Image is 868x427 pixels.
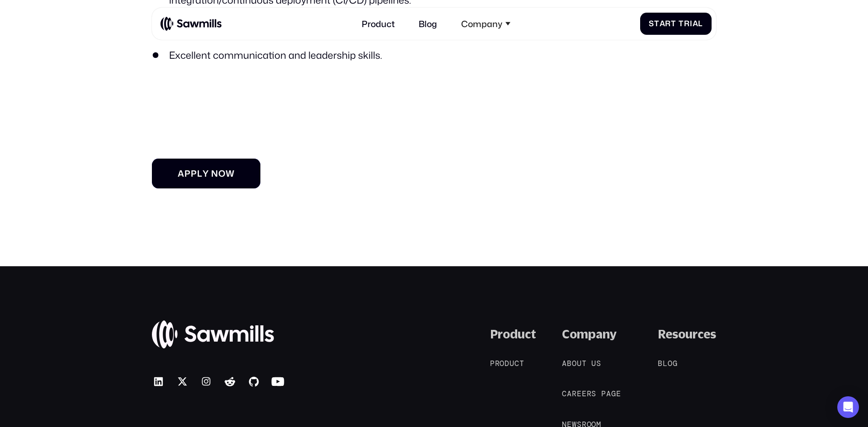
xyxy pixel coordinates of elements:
span: o [572,359,577,368]
span: r [587,389,592,398]
a: Careerspage [562,388,632,399]
span: A [178,168,184,178]
span: r [684,19,690,28]
a: StartTrial [640,13,712,35]
span: e [577,389,582,398]
span: e [582,389,587,398]
span: g [611,389,616,398]
div: Open Intercom Messenger [837,396,859,418]
span: u [577,359,582,368]
span: n [211,168,218,178]
a: Blog [412,12,444,35]
div: Company [562,327,617,342]
div: Company [454,12,517,35]
span: l [663,359,668,368]
span: S [649,19,654,28]
span: t [519,359,524,368]
span: w [226,168,235,178]
span: A [562,359,567,368]
span: t [654,19,660,28]
div: Product [490,327,536,342]
span: p [184,168,191,178]
span: B [658,359,663,368]
span: e [616,389,621,398]
span: o [668,359,673,368]
p: ‍ [152,115,551,132]
span: r [665,19,671,28]
span: c [514,359,519,368]
span: o [500,359,505,368]
span: a [693,19,698,28]
p: ‍ [152,80,551,98]
span: d [505,359,509,368]
span: r [572,389,577,398]
span: u [591,359,596,368]
span: l [197,168,203,178]
span: s [591,389,596,398]
span: a [606,389,611,398]
a: Blog [658,358,688,369]
span: T [679,19,684,28]
span: p [191,168,197,178]
span: a [567,389,572,398]
span: a [660,19,665,28]
a: Product [355,12,401,35]
span: y [203,168,209,178]
span: o [218,168,226,178]
span: i [690,19,693,28]
a: Aboutus [562,358,612,369]
span: g [673,359,678,368]
span: p [601,389,606,398]
div: Company [461,19,502,29]
div: Resources [658,327,716,342]
span: s [596,359,601,368]
span: b [567,359,572,368]
span: t [671,19,676,28]
span: u [509,359,514,368]
li: Excellent communication and leadership skills. [152,48,551,62]
span: r [495,359,500,368]
a: Product [490,358,535,369]
span: t [582,359,587,368]
span: l [698,19,703,28]
span: C [562,389,567,398]
span: P [490,359,495,368]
